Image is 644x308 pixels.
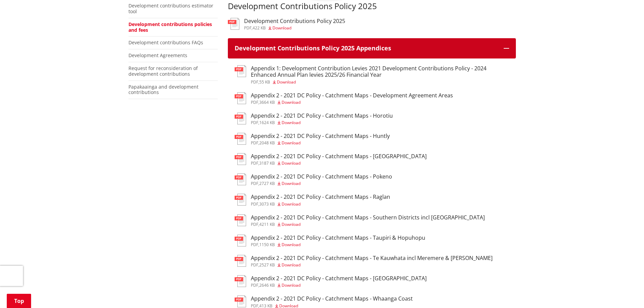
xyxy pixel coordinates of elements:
[251,80,509,84] div: ,
[282,221,301,227] span: Download
[282,99,301,105] span: Download
[251,255,493,261] h3: Appendix 2 - 2021 DC Policy - Catchment Maps - Te Kauwhata incl Meremere & [PERSON_NAME]
[251,304,413,308] div: ,
[251,221,258,227] span: pdf
[251,79,258,85] span: pdf
[235,295,413,308] a: Appendix 2 - 2021 DC Policy - Catchment Maps - Whaanga Coast pdf,413 KB Download
[259,242,275,247] span: 1150 KB
[128,39,203,46] a: Development contributions FAQs
[235,275,246,287] img: document-pdf.svg
[259,120,275,125] span: 1624 KB
[277,79,296,85] span: Download
[251,194,390,200] h3: Appendix 2 - 2021 DC Policy - Catchment Maps - Raglan
[235,235,425,247] a: Appendix 2 - 2021 DC Policy - Catchment Maps - Taupiri & Hopuhopu pdf,1150 KB Download
[235,214,485,227] a: Appendix 2 - 2021 DC Policy - Catchment Maps - Southern Districts incl [GEOGRAPHIC_DATA] pdf,4211...
[251,201,258,207] span: pdf
[259,282,275,288] span: 2646 KB
[251,243,425,247] div: ,
[251,295,413,302] h3: Appendix 2 - 2021 DC Policy - Catchment Maps - Whaanga Coast
[228,1,516,11] h3: Development Contributions Policy 2025
[251,173,392,180] h3: Appendix 2 - 2021 DC Policy - Catchment Maps - Pokeno
[282,160,301,166] span: Download
[128,84,198,96] a: Papakaainga and development contributions
[282,262,301,268] span: Download
[251,242,258,247] span: pdf
[235,92,453,104] a: Appendix 2 - 2021 DC Policy - Catchment Maps - Development Agreement Areas pdf,3664 KB Download
[235,153,427,165] a: Appendix 2 - 2021 DC Policy - Catchment Maps - [GEOGRAPHIC_DATA] pdf,3187 KB Download
[251,235,425,241] h3: Appendix 2 - 2021 DC Policy - Catchment Maps - Taupiri & Hopuhopu
[251,283,427,287] div: ,
[251,275,427,282] h3: Appendix 2 - 2021 DC Policy - Catchment Maps - [GEOGRAPHIC_DATA]
[282,181,301,186] span: Download
[259,262,275,268] span: 2527 KB
[253,25,266,31] span: 422 KB
[235,113,246,124] img: document-pdf.svg
[235,45,497,52] h3: Development Contributions Policy 2025 Appendices
[235,173,392,186] a: Appendix 2 - 2021 DC Policy - Catchment Maps - Pokeno pdf,2727 KB Download
[235,194,246,206] img: document-pdf.svg
[235,214,246,226] img: document-pdf.svg
[259,181,275,186] span: 2727 KB
[7,294,31,308] a: Top
[251,282,258,288] span: pdf
[251,153,427,160] h3: Appendix 2 - 2021 DC Policy - Catchment Maps - [GEOGRAPHIC_DATA]
[228,18,239,30] img: document-pdf.svg
[235,194,390,206] a: Appendix 2 - 2021 DC Policy - Catchment Maps - Raglan pdf,3073 KB Download
[259,160,275,166] span: 3187 KB
[282,201,301,207] span: Download
[259,79,270,85] span: 55 KB
[235,295,246,307] img: document-pdf.svg
[235,173,246,185] img: document-pdf.svg
[235,235,246,246] img: document-pdf.svg
[259,140,275,146] span: 2048 KB
[251,100,453,104] div: ,
[282,120,301,125] span: Download
[251,263,493,267] div: ,
[251,92,453,99] h3: Appendix 2 - 2021 DC Policy - Catchment Maps - Development Agreement Areas
[128,65,198,77] a: Request for reconsideration of development contributions
[259,201,275,207] span: 3073 KB
[251,140,258,146] span: pdf
[282,282,301,288] span: Download
[251,181,258,186] span: pdf
[228,18,345,30] a: Development Contributions Policy 2025 pdf,422 KB Download
[251,65,509,78] h3: Appendix 1: Development Contribution Levies 2021 Development Contributions Policy - 2024 Enhanced...
[613,280,637,304] iframe: Messenger Launcher
[282,140,301,146] span: Download
[228,38,516,58] button: Development Contributions Policy 2025 Appendices
[128,21,212,33] a: Development contributions policies and fees
[251,202,390,206] div: ,
[251,99,258,105] span: pdf
[235,153,246,165] img: document-pdf.svg
[235,65,246,77] img: document-pdf.svg
[244,18,345,24] h3: Development Contributions Policy 2025
[235,275,427,287] a: Appendix 2 - 2021 DC Policy - Catchment Maps - [GEOGRAPHIC_DATA] pdf,2646 KB Download
[251,182,392,186] div: ,
[251,214,485,221] h3: Appendix 2 - 2021 DC Policy - Catchment Maps - Southern Districts incl [GEOGRAPHIC_DATA]
[251,160,258,166] span: pdf
[259,99,275,105] span: 3664 KB
[251,141,390,145] div: ,
[235,255,493,267] a: Appendix 2 - 2021 DC Policy - Catchment Maps - Te Kauwhata incl Meremere & [PERSON_NAME] pdf,2527...
[272,25,291,31] span: Download
[128,2,213,15] a: Development contributions estimator tool
[251,113,393,119] h3: Appendix 2 - 2021 DC Policy - Catchment Maps - Horotiu
[259,221,275,227] span: 4211 KB
[251,262,258,268] span: pdf
[251,121,393,125] div: ,
[244,26,345,30] div: ,
[251,161,427,165] div: ,
[235,133,390,145] a: Appendix 2 - 2021 DC Policy - Catchment Maps - Huntly pdf,2048 KB Download
[235,92,246,104] img: document-pdf.svg
[235,133,246,145] img: document-pdf.svg
[282,242,301,247] span: Download
[128,52,187,58] a: Development Agreements
[251,133,390,139] h3: Appendix 2 - 2021 DC Policy - Catchment Maps - Huntly
[251,120,258,125] span: pdf
[251,222,485,227] div: ,
[235,255,246,267] img: document-pdf.svg
[235,65,509,84] a: Appendix 1: Development Contribution Levies 2021 Development Contributions Policy - 2024 Enhanced...
[235,113,393,125] a: Appendix 2 - 2021 DC Policy - Catchment Maps - Horotiu pdf,1624 KB Download
[244,25,252,31] span: pdf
